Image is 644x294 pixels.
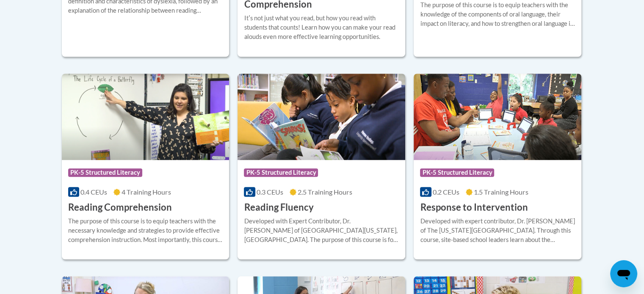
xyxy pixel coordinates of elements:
iframe: Button to launch messaging window [610,260,637,287]
a: Course LogoPK-5 Structured Literacy0.3 CEUs2.5 Training Hours Reading FluencyDeveloped with Exper... [238,74,405,260]
span: 1.5 Training Hours [474,188,528,196]
h3: Response to Intervention [420,201,528,214]
span: 2.5 Training Hours [298,188,352,196]
div: The purpose of this course is to equip teachers with the necessary knowledge and strategies to pr... [68,217,223,245]
img: Course Logo [414,74,581,160]
a: Course LogoPK-5 Structured Literacy0.4 CEUs4 Training Hours Reading ComprehensionThe purpose of t... [62,74,229,260]
span: 0.3 CEUs [257,188,283,196]
img: Course Logo [62,74,229,160]
span: 4 Training Hours [122,188,171,196]
h3: Reading Comprehension [68,201,172,214]
div: Itʹs not just what you read, but how you read with students that counts! Learn how you can make y... [244,14,399,41]
h3: Reading Fluency [244,201,313,214]
div: The purpose of this course is to equip teachers with the knowledge of the components of oral lang... [420,0,575,28]
img: Course Logo [238,74,405,160]
div: Developed with expert contributor, Dr. [PERSON_NAME] of The [US_STATE][GEOGRAPHIC_DATA]. Through ... [420,217,575,245]
span: 0.4 CEUs [80,188,107,196]
span: PK-5 Structured Literacy [420,168,494,177]
div: Developed with Expert Contributor, Dr. [PERSON_NAME] of [GEOGRAPHIC_DATA][US_STATE], [GEOGRAPHIC_... [244,217,399,245]
span: 0.2 CEUs [433,188,459,196]
span: PK-5 Structured Literacy [68,168,142,177]
a: Course LogoPK-5 Structured Literacy0.2 CEUs1.5 Training Hours Response to InterventionDeveloped w... [414,74,581,260]
span: PK-5 Structured Literacy [244,168,318,177]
